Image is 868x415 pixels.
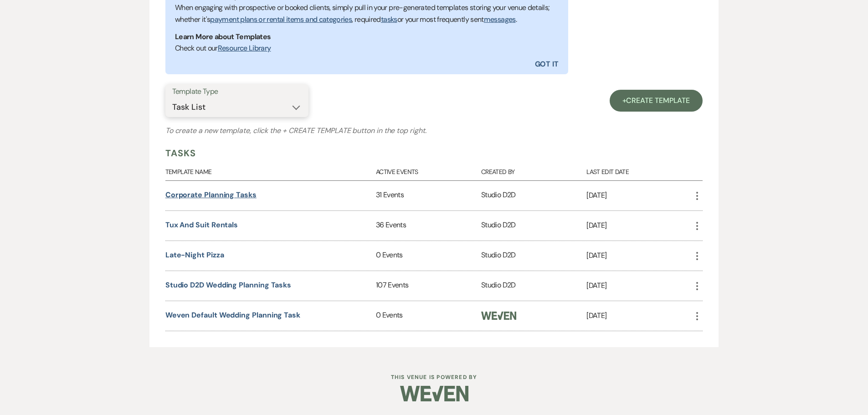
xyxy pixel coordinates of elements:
[381,15,397,24] a: tasks
[367,54,568,74] button: Got It
[172,85,302,98] label: Template Type
[165,310,300,320] a: Weven Default Wedding Planning Task
[481,271,586,301] div: Studio D2D
[481,312,516,319] img: Logo
[586,250,692,261] p: [DATE]
[165,190,257,200] a: Corporate Planning Tasks
[210,15,352,24] a: payment plans or rental items and categories
[175,42,559,54] p: Check out our
[175,2,559,25] p: When engaging with prospective or booked clients, simply pull in your pre-generated templates sto...
[586,310,692,322] p: [DATE]
[218,43,271,53] a: Resource Library
[282,126,351,135] span: + Create Template
[586,220,692,231] p: [DATE]
[165,280,291,290] a: Studio D2D Wedding Planning Tasks
[586,190,692,201] p: [DATE]
[175,31,559,42] h1: Learn More about Templates
[481,211,586,241] div: Studio D2D
[376,181,481,210] div: 31 Events
[481,241,586,271] div: Studio D2D
[610,90,703,112] button: +Create Template
[376,301,481,331] div: 0 Events
[481,160,586,180] div: Created By
[165,146,196,160] h5: Tasks
[165,160,376,180] div: Template Name
[376,211,481,241] div: 36 Events
[586,280,692,292] p: [DATE]
[586,160,692,180] div: Last Edit Date
[626,96,690,105] span: Create Template
[481,181,586,210] div: Studio D2D
[165,250,224,260] a: Late-Night Pizza
[165,125,703,136] h3: To create a new template, click the button in the top right.
[484,15,516,24] a: messages
[400,378,468,410] img: Weven Logo
[376,241,481,271] div: 0 Events
[376,160,481,180] div: Active Events
[165,220,238,230] a: Tux and Suit Rentals
[376,271,481,301] div: 107 Events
